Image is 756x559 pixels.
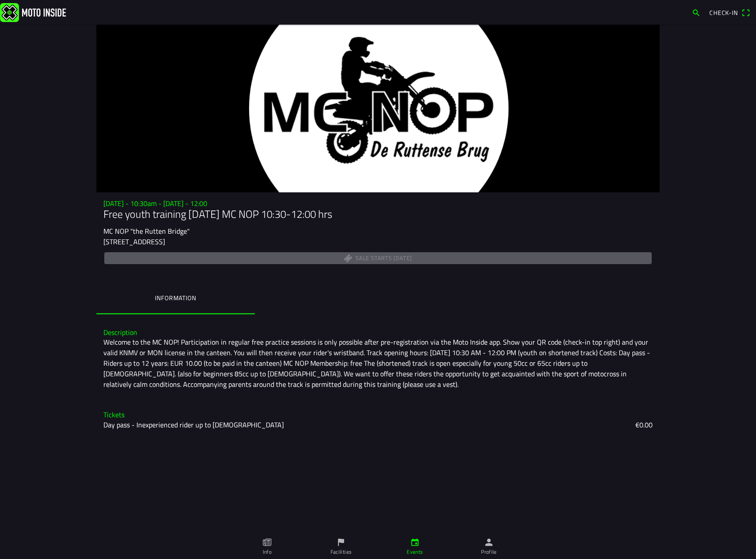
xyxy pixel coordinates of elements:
a: search [687,5,705,20]
ion-label: Profile [481,548,497,556]
ion-icon: person [484,537,494,547]
span: Check-in [709,8,738,17]
font: Free youth training [DATE] MC NOP 10:30-12:00 hrs [103,206,332,222]
ion-label: Events [407,548,423,556]
font: MC NOP "the Rutten Bridge" [103,226,190,236]
ion-text: €0.00 [635,419,653,430]
ion-label: Information [155,293,196,303]
ion-icon: paper [262,537,272,547]
ion-icon: flag [336,537,346,547]
font: [DATE] - 10:30am - [DATE] - 12:00 [103,198,207,209]
ion-label: Facilities [330,548,352,556]
a: Check-inqr scanner [705,5,754,20]
h3: Description [103,328,653,337]
font: Welcome to the MC NOP! Participation in regular free practice sessions is only possible after pre... [103,337,652,390]
ion-label: Info [263,548,272,556]
h3: Tickets [103,411,653,419]
font: [STREET_ADDRESS] [103,236,165,247]
font: Day pass - Inexperienced rider up to [DEMOGRAPHIC_DATA] [103,419,284,430]
ion-icon: calendar [410,537,420,547]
